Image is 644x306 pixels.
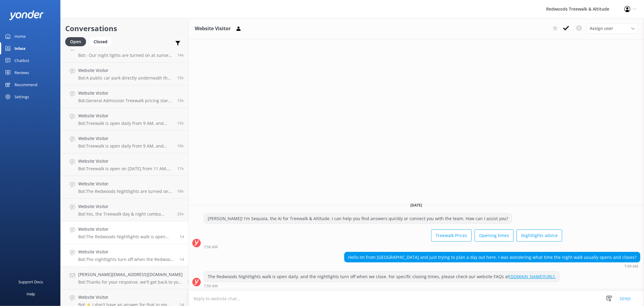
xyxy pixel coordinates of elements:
[65,23,184,34] h2: Conversations
[344,264,640,268] div: Oct 13 2025 07:59am (UTC +13:00) Pacific/Auckland
[180,234,184,239] span: Oct 13 2025 07:59am (UTC +13:00) Pacific/Auckland
[65,38,89,45] a: Open
[78,143,173,149] p: Bot: Treewalk is open daily from 9 AM, and Glowworms open at 10 AM. For last ticket sold times, p...
[78,135,173,142] h4: Website Visitor
[180,257,184,262] span: Oct 13 2025 06:25am (UTC +13:00) Pacific/Auckland
[177,98,184,103] span: Oct 13 2025 05:20pm (UTC +13:00) Pacific/Auckland
[78,226,175,233] h4: Website Visitor
[177,211,184,216] span: Oct 13 2025 09:50am (UTC +13:00) Pacific/Auckland
[78,234,175,239] p: Bot: The Redwoods Nightlights walk is open daily, and the nightlights turn off when we close. For...
[517,229,562,242] button: Nightlights advice
[78,271,183,278] h4: [PERSON_NAME][EMAIL_ADDRESS][DOMAIN_NAME]
[204,272,559,282] div: The Redwoods Nightlights walk is open daily, and the nightlights turn off when we close. For spec...
[177,75,184,80] span: Oct 13 2025 05:55pm (UTC +13:00) Pacific/Auckland
[78,90,173,96] h4: Website Visitor
[204,245,218,249] strong: 7:58 AM
[61,267,188,289] a: [PERSON_NAME][EMAIL_ADDRESS][DOMAIN_NAME]Bot:Thanks for your response, we'll get back to you as s...
[78,75,173,81] p: Bot: A public car park directly underneath the Treewalk is available for use and is free of charg...
[14,54,29,67] div: Chatbot
[204,245,562,249] div: Oct 13 2025 07:58am (UTC +13:00) Pacific/Auckland
[78,98,173,103] p: Bot: General Admission Treewalk pricing starts at $42 for adults (16+ years) and $26 for children...
[61,63,188,85] a: Website VisitorBot:A public car park directly underneath the Treewalk is available for use and is...
[78,294,175,301] h4: Website Visitor
[19,276,43,288] div: Support Docs
[78,249,175,255] h4: Website Visitor
[61,221,188,244] a: Website VisitorBot:The Redwoods Nightlights walk is open daily, and the nightlights turn off when...
[177,189,184,194] span: Oct 13 2025 02:32pm (UTC +13:00) Pacific/Auckland
[187,279,191,285] span: Oct 13 2025 03:32am (UTC +13:00) Pacific/Auckland
[61,85,188,108] a: Website VisitorBot:General Admission Treewalk pricing starts at $42 for adults (16+ years) and $2...
[78,257,175,262] p: Bot: The nightlights turn off when the Redwoods Nightlights closes. For specific closing times, p...
[177,143,184,148] span: Oct 13 2025 04:35pm (UTC +13:00) Pacific/Auckland
[344,252,640,262] div: Hello Im from [GEOGRAPHIC_DATA] and just trying to plan a day out here. I was wondering what time...
[78,211,173,217] p: Bot: Yes, the Treewalk day & night combo allows for one entry during daylight hours and one entry...
[509,274,556,279] a: [DOMAIN_NAME][URL].
[14,79,37,91] div: Recommend
[78,166,173,171] p: Bot: Treewalk is open on [DATE] from 11 AM, while Altitude is closed.
[61,131,188,153] a: Website VisitorBot:Treewalk is open daily from 9 AM, and Glowworms open at 10 AM. For last ticket...
[195,25,231,33] h3: Website Visitor
[177,121,184,126] span: Oct 13 2025 05:10pm (UTC +13:00) Pacific/Auckland
[78,121,173,126] p: Bot: Treewalk is open daily from 9 AM, and Glowworms from 10 AM. For last ticket sold times, plea...
[590,25,613,32] span: Assign user
[407,203,426,208] span: [DATE]
[89,38,115,45] a: Closed
[78,189,173,194] p: Bot: The Redwoods Nightlights are turned on at sunset, and the night walk starts 20 minutes there...
[9,10,44,20] img: yonder-white-logo.png
[78,53,173,58] p: Bot: - Our night lights are turned on at sunset, and the night walk starts 20 minutes thereafter....
[89,37,112,46] div: Closed
[177,53,184,58] span: Oct 13 2025 07:02pm (UTC +13:00) Pacific/Auckland
[65,37,86,46] div: Open
[61,108,188,131] a: Website VisitorBot:Treewalk is open daily from 9 AM, and Glowworms from 10 AM. For last ticket so...
[177,166,184,171] span: Oct 13 2025 03:13pm (UTC +13:00) Pacific/Auckland
[61,40,188,63] a: Website VisitorBot:- Our night lights are turned on at sunset, and the night walk starts 20 minut...
[624,265,638,268] strong: 7:59 AM
[61,176,188,199] a: Website VisitorBot:The Redwoods Nightlights are turned on at sunset, and the night walk starts 20...
[204,284,560,288] div: Oct 13 2025 07:59am (UTC +13:00) Pacific/Auckland
[204,213,512,224] div: [PERSON_NAME]! I'm Sequoia, the AI for Treewalk & Altitude. I can help you find answers quickly o...
[587,24,638,33] div: Assign User
[431,229,472,242] button: Treewalk Prices
[78,112,173,119] h4: Website Visitor
[14,30,26,42] div: Home
[14,91,29,103] div: Settings
[475,229,514,242] button: Opening times
[78,203,173,210] h4: Website Visitor
[14,67,29,79] div: Reviews
[61,153,188,176] a: Website VisitorBot:Treewalk is open on [DATE] from 11 AM, while Altitude is closed.17h
[204,284,218,288] strong: 7:59 AM
[78,279,183,285] p: Bot: Thanks for your response, we'll get back to you as soon as we can during opening hours.
[61,199,188,221] a: Website VisitorBot:Yes, the Treewalk day & night combo allows for one entry during daylight hours...
[78,67,173,74] h4: Website Visitor
[78,158,173,164] h4: Website Visitor
[78,181,173,187] h4: Website Visitor
[14,42,26,54] div: Inbox
[61,244,188,267] a: Website VisitorBot:The nightlights turn off when the Redwoods Nightlights closes. For specific cl...
[27,288,35,300] div: Help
